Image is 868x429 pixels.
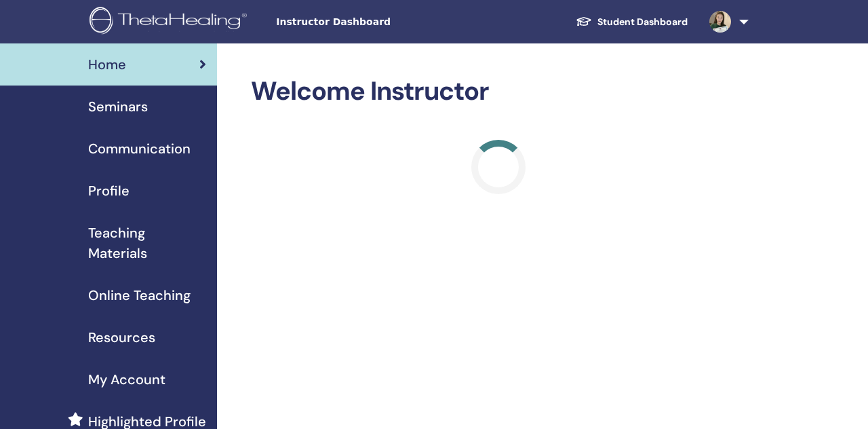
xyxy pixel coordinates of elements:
a: Student Dashboard [565,10,698,35]
img: graduation-cap-white.svg [576,16,592,27]
span: Profile [88,181,130,201]
span: Seminars [88,96,148,117]
img: default.jpg [709,11,731,33]
img: logo.png [90,7,252,37]
span: Teaching Materials [88,223,206,263]
span: Home [88,54,126,75]
span: Instructor Dashboard [276,15,479,29]
span: My Account [88,369,165,390]
span: Resources [88,327,155,348]
span: Communication [88,138,191,159]
h2: Welcome Instructor [251,76,746,107]
span: Online Teaching [88,285,191,305]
